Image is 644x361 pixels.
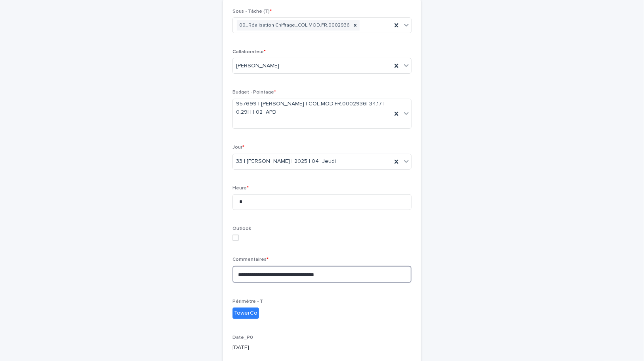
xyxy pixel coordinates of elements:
span: Jour [232,145,244,150]
span: Outlook [232,226,251,231]
p: [DATE] [232,344,412,352]
span: Commentaires [232,257,269,262]
div: 09_Réalisation Chiffrage_COL.MOD.FR.0002936 [237,20,351,31]
span: Budget - Pointage [232,90,276,95]
span: Heure [232,186,249,191]
span: [PERSON_NAME] [236,62,279,70]
span: 957699 | [PERSON_NAME] | COL.MOD.FR.0002936| 34.17 | 0.29H | 02_APD [236,100,389,117]
div: TowerCo [232,308,259,319]
span: Périmètre - T [232,299,263,304]
span: Sous - Tâche (T) [232,9,272,14]
span: Date_P0 [232,335,253,340]
span: 33 | [PERSON_NAME] | 2025 | 04_Jeudi [236,157,336,166]
span: Collaborateur [232,50,266,54]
